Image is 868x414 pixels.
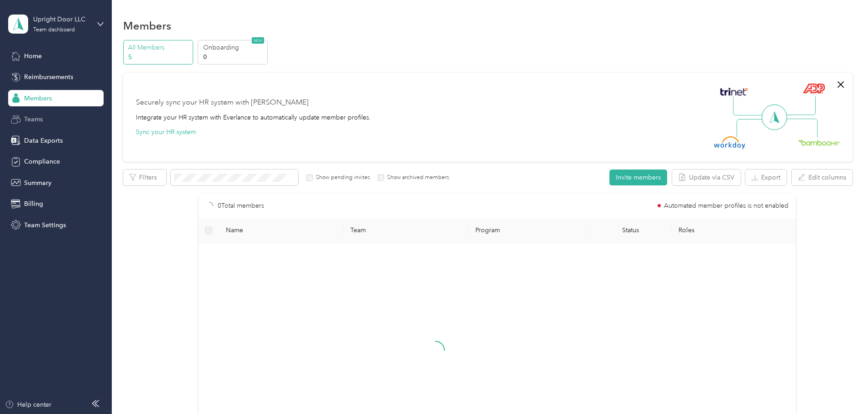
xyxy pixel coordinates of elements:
th: Name [219,218,344,243]
button: Update via CSV [672,170,741,185]
span: Team Settings [24,220,66,230]
th: Program [468,218,590,243]
button: Invite members [609,170,667,185]
div: Team dashboard [33,27,75,33]
th: Team [343,218,468,243]
span: Teams [24,115,43,124]
span: Summary [24,178,51,188]
button: Help center [5,400,51,409]
th: Status [590,218,671,243]
img: Line Right Down [786,119,818,138]
span: Billing [24,199,43,209]
p: All Members [128,43,190,52]
p: 0 Total members [218,201,264,211]
span: Automated member profiles is not enabled [664,203,788,209]
img: BambooHR [798,139,840,145]
h1: Members [123,21,171,30]
label: Show pending invites [313,174,370,182]
img: Trinet [718,85,750,98]
p: 5 [128,52,190,62]
iframe: Everlance-gr Chat Button Frame [817,363,868,414]
button: Export [745,170,787,185]
th: Roles [671,218,796,243]
img: Workday [714,136,746,149]
img: Line Left Up [733,96,765,116]
img: ADP [803,83,825,94]
span: Reimbursements [24,72,73,82]
span: Members [24,94,52,103]
label: Show archived members [384,174,449,182]
p: 0 [203,52,265,62]
button: Edit columns [792,170,853,185]
div: Upright Door LLC [33,15,90,24]
img: Line Left Down [736,119,768,137]
span: Home [24,51,42,61]
span: NEW [252,37,264,44]
button: Sync your HR system [136,127,196,137]
img: Line Right Up [784,96,816,115]
p: Onboarding [203,43,265,52]
span: Data Exports [24,136,63,145]
button: Filters [123,170,166,185]
span: Name [226,226,336,234]
div: Integrate your HR system with Everlance to automatically update member profiles. [136,113,371,122]
span: Compliance [24,157,60,166]
div: Securely sync your HR system with [PERSON_NAME] [136,97,309,108]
